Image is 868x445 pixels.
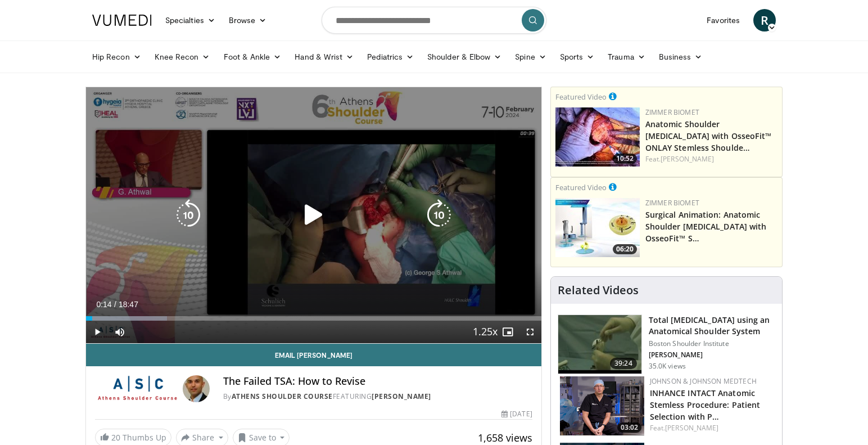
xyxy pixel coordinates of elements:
[421,46,508,68] a: Shoulder & Elbow
[553,46,602,68] a: Sports
[111,432,120,443] span: 20
[85,46,148,68] a: Hip Recon
[119,300,138,309] span: 18:47
[372,392,431,401] a: [PERSON_NAME]
[96,300,111,309] span: 0:14
[645,154,777,164] div: Feat.
[555,107,640,167] a: 10:52
[649,314,775,337] h3: Total [MEDICAL_DATA] using an Anatomical Shoulder System
[610,358,637,369] span: 39:24
[665,423,718,433] a: [PERSON_NAME]
[645,209,767,244] a: Surgical Animation: Anatomic Shoulder [MEDICAL_DATA] with OsseoFit™ S…
[159,9,222,32] a: Specialties
[322,7,546,34] input: Search topics, interventions
[649,362,686,371] p: 35.0K views
[183,375,210,402] img: Avatar
[613,244,637,254] span: 06:20
[217,46,288,68] a: Foot & Ankle
[288,46,360,68] a: Hand & Wrist
[555,92,607,102] small: Featured Video
[360,46,421,68] a: Pediatrics
[661,154,714,164] a: [PERSON_NAME]
[650,376,757,386] a: Johnson & Johnson MedTech
[555,198,640,257] a: 06:20
[474,321,496,343] button: Playback Rate
[649,339,775,348] p: Boston Shoulder Institute
[558,314,775,374] a: 39:24 Total [MEDICAL_DATA] using an Anatomical Shoulder System Boston Shoulder Institute [PERSON_...
[114,300,116,309] span: /
[86,321,108,343] button: Play
[86,87,541,344] video-js: Video Player
[613,154,637,164] span: 10:52
[478,431,532,444] span: 1,658 views
[558,315,641,374] img: 38824_0000_3.png.150x105_q85_crop-smart_upscale.jpg
[555,182,607,192] small: Featured Video
[601,46,652,68] a: Trauma
[617,422,641,433] span: 03:02
[650,388,761,422] a: INHANCE INTACT Anatomic Stemless Procedure: Patient Selection with P…
[558,284,639,297] h4: Related Videos
[700,9,747,32] a: Favorites
[108,321,131,343] button: Mute
[92,15,152,26] img: VuMedi Logo
[555,198,640,257] img: 84e7f812-2061-4fff-86f6-cdff29f66ef4.150x105_q85_crop-smart_upscale.jpg
[560,376,644,435] a: 03:02
[649,350,775,359] p: [PERSON_NAME]
[650,423,773,433] div: Feat.
[645,107,699,117] a: Zimmer Biomet
[223,375,532,388] h4: The Failed TSA: How to Revise
[753,9,776,32] a: R
[645,119,772,153] a: Anatomic Shoulder [MEDICAL_DATA] with OsseoFit™ ONLAY Stemless Shoulde…
[560,376,644,435] img: 8c9576da-f4c2-4ad1-9140-eee6262daa56.png.150x105_q85_crop-smart_upscale.png
[519,321,541,343] button: Fullscreen
[86,344,541,366] a: Email [PERSON_NAME]
[645,198,699,208] a: Zimmer Biomet
[555,107,640,167] img: 68921608-6324-4888-87da-a4d0ad613160.150x105_q85_crop-smart_upscale.jpg
[232,392,333,401] a: Athens Shoulder Course
[95,375,178,402] img: Athens Shoulder Course
[501,409,532,419] div: [DATE]
[86,316,541,321] div: Progress Bar
[508,46,553,68] a: Spine
[652,46,709,68] a: Business
[148,46,217,68] a: Knee Recon
[223,392,532,402] div: By FEATURING
[222,9,274,32] a: Browse
[496,321,519,343] button: Enable picture-in-picture mode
